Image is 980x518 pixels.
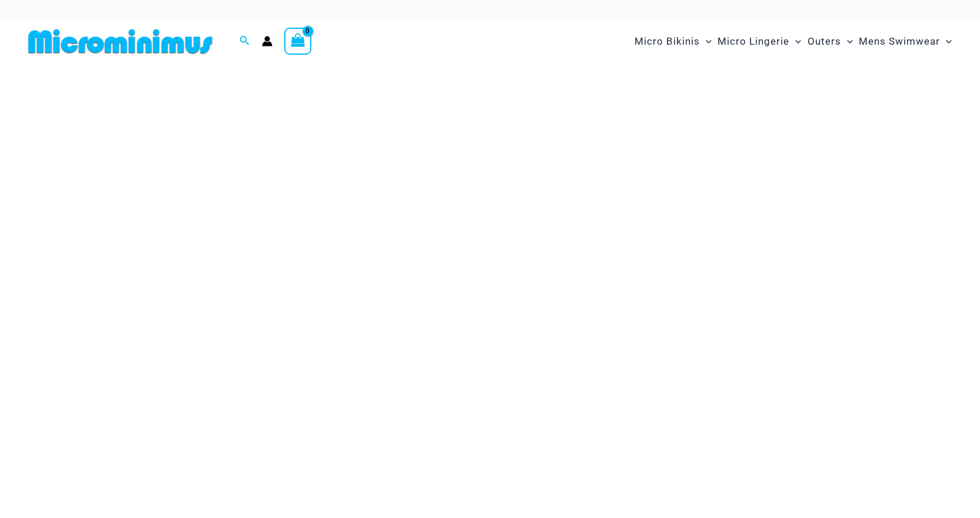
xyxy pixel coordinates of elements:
span: Micro Lingerie [717,26,789,56]
span: Menu Toggle [789,26,801,56]
span: Mens Swimwear [859,26,940,56]
a: Search icon link [240,34,250,49]
img: MM SHOP LOGO FLAT [24,28,217,55]
span: Menu Toggle [940,26,952,56]
span: Micro Bikinis [634,26,700,56]
a: Micro LingerieMenu ToggleMenu Toggle [715,24,804,59]
a: OutersMenu ToggleMenu Toggle [805,24,856,59]
nav: Site Navigation [630,22,956,61]
span: Menu Toggle [841,26,853,56]
span: Outers [808,26,841,56]
a: Micro BikinisMenu ToggleMenu Toggle [632,24,715,59]
a: View Shopping Cart, empty [284,28,311,55]
a: Mens SwimwearMenu ToggleMenu Toggle [856,24,955,59]
span: Menu Toggle [700,26,712,56]
a: Account icon link [262,36,273,46]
